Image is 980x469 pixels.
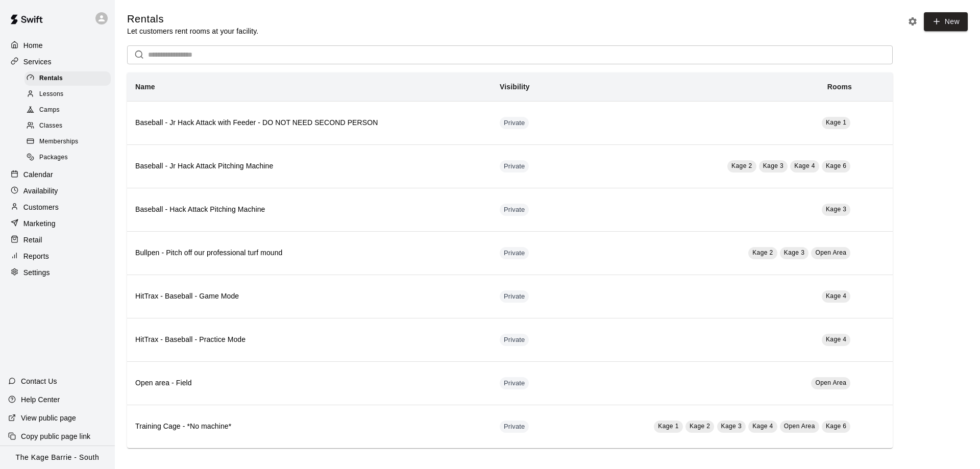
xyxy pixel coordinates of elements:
a: Classes [24,118,115,134]
h6: Open area - Field [135,378,483,389]
div: Camps [24,103,111,117]
div: Rentals [24,71,111,86]
p: Marketing [23,218,56,229]
a: Calendar [8,167,107,182]
a: Retail [8,232,107,248]
span: Kage 1 [826,119,846,126]
div: This service is hidden, and can only be accessed via a direct link [500,160,529,172]
a: Lessons [24,86,115,102]
p: View public page [21,413,76,423]
span: Private [500,292,529,302]
p: Help Center [21,394,60,405]
a: Reports [8,249,107,264]
span: Private [500,205,529,215]
div: Lessons [24,87,111,102]
a: New [924,12,968,31]
span: Kage 3 [826,206,846,213]
h6: Baseball - Hack Attack Pitching Machine [135,204,483,215]
span: Memberships [39,137,78,147]
span: Kage 3 [784,249,804,256]
table: simple table [127,72,893,448]
p: Availability [23,186,58,196]
div: This service is hidden, and can only be accessed via a direct link [500,334,529,346]
p: Retail [23,235,42,245]
span: Private [500,422,529,432]
span: Open Area [784,423,815,430]
a: Customers [8,200,107,215]
div: Classes [24,119,111,133]
a: Rentals [24,70,115,86]
div: This service is hidden, and can only be accessed via a direct link [500,247,529,259]
div: This service is hidden, and can only be accessed via a direct link [500,204,529,216]
p: Let customers rent rooms at your facility. [127,26,258,36]
div: This service is hidden, and can only be accessed via a direct link [500,290,529,303]
span: Kage 3 [763,162,783,169]
div: This service is hidden, and can only be accessed via a direct link [500,421,529,433]
span: Kage 2 [752,249,773,256]
p: Services [23,57,52,67]
h6: Bullpen - Pitch off our professional turf mound [135,248,483,259]
b: Name [135,83,155,91]
span: Kage 1 [658,423,678,430]
button: Rental settings [905,14,920,29]
span: Private [500,249,529,258]
p: Reports [23,251,49,261]
h6: HitTrax - Baseball - Game Mode [135,291,483,302]
a: Services [8,54,107,69]
span: Packages [39,153,68,163]
p: The Kage Barrie - South [16,452,100,463]
span: Kage 3 [721,423,742,430]
a: Home [8,38,107,53]
h6: Baseball - Jr Hack Attack Pitching Machine [135,161,483,172]
span: Kage 4 [794,162,815,169]
div: Packages [24,151,111,165]
span: Camps [39,105,60,115]
span: Rentals [39,73,63,84]
span: Private [500,162,529,171]
p: Calendar [23,169,53,180]
a: Packages [24,150,115,166]
span: Kage 6 [826,423,846,430]
b: Rooms [827,83,852,91]
p: Contact Us [21,376,57,386]
p: Home [23,40,43,51]
a: Memberships [24,134,115,150]
a: Marketing [8,216,107,231]
span: Private [500,118,529,128]
a: Camps [24,103,115,118]
p: Settings [23,267,50,278]
h6: Baseball - Jr Hack Attack with Feeder - DO NOT NEED SECOND PERSON [135,117,483,129]
span: Kage 2 [690,423,710,430]
span: Open Area [815,379,846,386]
span: Lessons [39,89,64,100]
div: This service is hidden, and can only be accessed via a direct link [500,117,529,129]
div: Memberships [24,135,111,149]
span: Kage 2 [731,162,752,169]
b: Visibility [500,83,530,91]
span: Open Area [815,249,846,256]
h6: Training Cage - *No machine* [135,421,483,432]
span: Private [500,379,529,388]
p: Customers [23,202,59,212]
p: Copy public page link [21,431,90,441]
span: Classes [39,121,62,131]
span: Kage 4 [752,423,773,430]
span: Kage 4 [826,336,846,343]
span: Private [500,335,529,345]
a: Settings [8,265,107,280]
span: Kage 4 [826,292,846,300]
span: Kage 6 [826,162,846,169]
h5: Rentals [127,12,258,26]
a: Availability [8,183,107,199]
div: This service is hidden, and can only be accessed via a direct link [500,377,529,389]
h6: HitTrax - Baseball - Practice Mode [135,334,483,345]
